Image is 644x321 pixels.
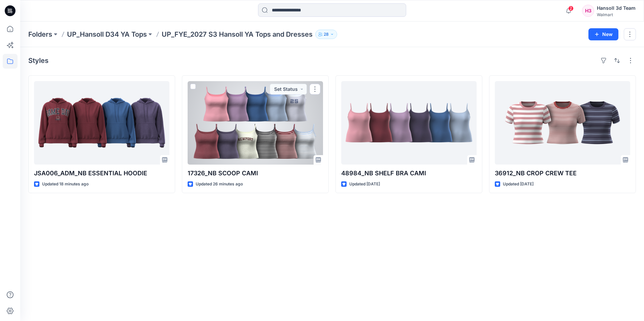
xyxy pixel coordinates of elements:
div: Hansoll 3d Team [597,4,636,12]
p: UP_FYE_2027 S3 Hansoll YA Tops and Dresses [162,30,313,39]
span: 2 [568,6,574,11]
p: Updated 26 minutes ago [196,181,243,188]
h4: Styles [28,57,49,65]
p: 28 [324,31,329,38]
div: Walmart [597,12,636,17]
p: Updated 18 minutes ago [42,181,89,188]
div: H3 [582,5,594,17]
a: Folders [28,30,52,39]
a: 48984_NB SHELF BRA CAMI [341,81,477,165]
button: New [588,28,618,40]
p: Updated [DATE] [349,181,380,188]
p: Updated [DATE] [503,181,534,188]
a: 36912_NB CROP CREW TEE [495,81,630,165]
p: 36912_NB CROP CREW TEE [495,169,630,178]
p: 48984_NB SHELF BRA CAMI [341,169,477,178]
p: 17326_NB SCOOP CAMI [188,169,323,178]
a: 17326_NB SCOOP CAMI [188,81,323,165]
p: JSA006_ADM_NB ESSENTIAL HOODIE [34,169,169,178]
a: UP_Hansoll D34 YA Tops [67,30,147,39]
button: 28 [315,30,337,39]
a: JSA006_ADM_NB ESSENTIAL HOODIE [34,81,169,165]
